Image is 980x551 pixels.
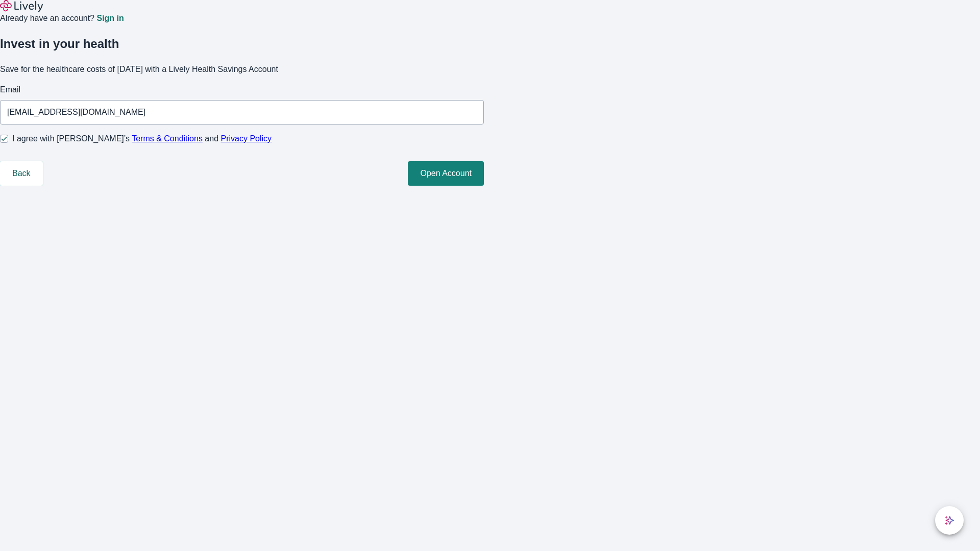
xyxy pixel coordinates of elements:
a: Terms & Conditions [132,134,203,143]
a: Privacy Policy [221,134,272,143]
a: Sign in [96,14,124,22]
button: Open Account [408,161,484,186]
span: I agree with [PERSON_NAME]’s and [12,133,272,145]
button: chat [935,506,964,535]
svg: Lively AI Assistant [944,515,954,525]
